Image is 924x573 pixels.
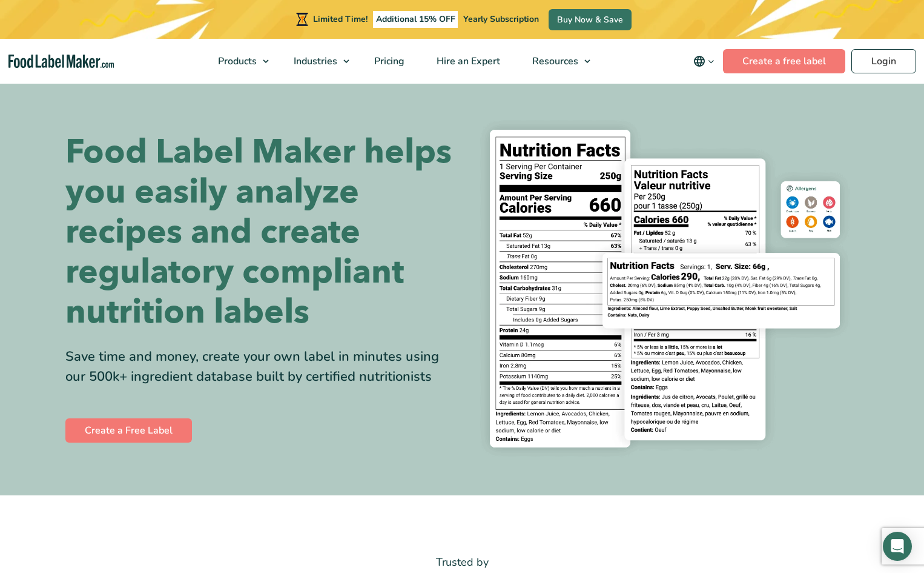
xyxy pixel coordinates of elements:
a: Industries [278,39,355,84]
span: Hire an Expert [433,55,501,68]
span: Limited Time! [313,13,368,25]
span: Industries [290,55,338,68]
span: Products [214,55,258,68]
a: Products [202,39,275,84]
a: Pricing [358,39,418,84]
a: Hire an Expert [421,39,513,84]
p: Trusted by [65,554,859,571]
span: Resources [529,55,579,68]
a: Create a free label [723,49,845,73]
a: Buy Now & Save [549,9,632,30]
span: Additional 15% OFF [373,11,458,28]
span: Yearly Subscription [463,13,539,25]
div: Save time and money, create your own label in minutes using our 500k+ ingredient database built b... [65,347,453,387]
h1: Food Label Maker helps you easily analyze recipes and create regulatory compliant nutrition labels [65,132,453,332]
a: Login [851,49,916,73]
a: Create a Free Label [65,418,192,443]
div: Open Intercom Messenger [883,532,912,561]
span: Pricing [371,55,406,68]
a: Resources [516,39,596,84]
